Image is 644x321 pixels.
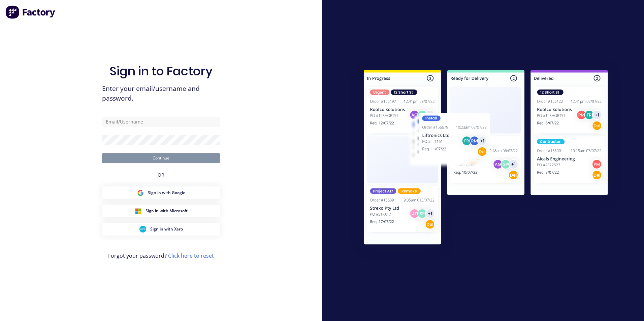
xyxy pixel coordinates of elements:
input: Email/Username [102,117,220,127]
button: Microsoft Sign inSign in with Microsoft [102,205,220,217]
img: Sign in [349,57,623,260]
span: Sign in with Xero [150,226,183,232]
button: Continue [102,153,220,163]
div: OR [158,163,164,186]
h1: Sign in to Factory [109,64,213,78]
span: Forgot your password? [108,252,214,260]
img: Xero Sign in [139,226,146,233]
span: Sign in with Microsoft [146,208,188,214]
a: Click here to reset [168,252,214,259]
button: Xero Sign inSign in with Xero [102,223,220,236]
img: Factory [5,5,56,19]
img: Google Sign in [137,189,144,196]
span: Enter your email/username and password. [102,84,220,103]
img: Microsoft Sign in [135,208,141,214]
span: Sign in with Google [148,190,185,196]
button: Google Sign inSign in with Google [102,186,220,199]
